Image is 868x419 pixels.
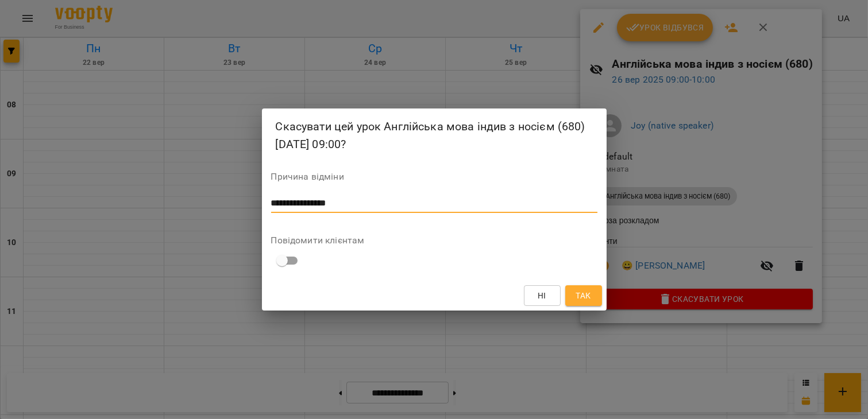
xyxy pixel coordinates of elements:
button: Так [565,285,602,306]
h2: Скасувати цей урок Англійська мова індив з носієм (680) [DATE] 09:00? [276,118,593,154]
span: Так [576,289,591,302]
label: Повідомити клієнтам [271,236,597,245]
label: Причина відміни [271,172,597,181]
span: Ні [538,289,546,302]
button: Ні [524,285,561,306]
